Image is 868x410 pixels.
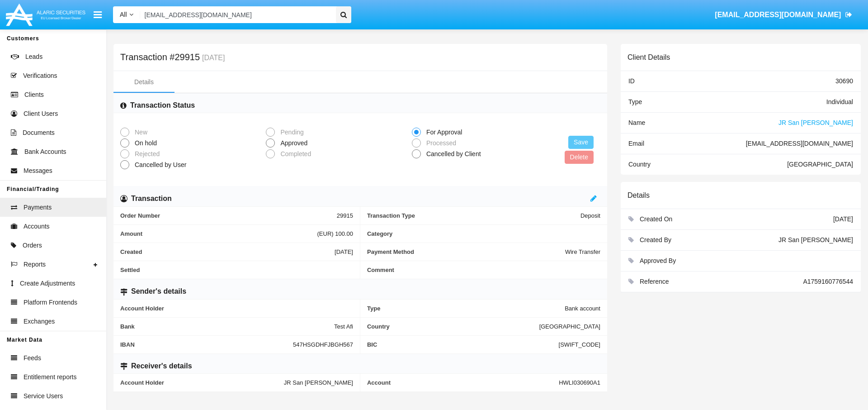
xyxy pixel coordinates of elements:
[580,212,600,219] span: Deposit
[421,149,483,159] span: Cancelled by Client
[24,317,55,326] span: Exchanges
[24,109,58,119] span: Client Users
[317,230,353,237] span: (EUR) 100.00
[131,286,186,296] h6: Sender's details
[200,54,225,62] small: [DATE]
[120,341,293,348] span: IBAN
[131,361,192,371] h6: Receiver's details
[140,6,333,23] input: Search
[130,100,195,110] h6: Transaction Status
[367,212,580,219] span: Transaction Type
[24,391,63,401] span: Service Users
[131,194,172,204] h6: Transaction
[24,353,41,363] span: Feeds
[129,160,189,170] span: Cancelled by User
[23,241,42,250] span: Orders
[628,98,642,105] span: Type
[134,77,154,87] div: Details
[129,149,162,159] span: Rejected
[568,136,594,149] button: Save
[787,161,853,168] span: [GEOGRAPHIC_DATA]
[559,341,600,348] span: [SWIFT_CODE]
[120,305,353,312] span: Account Holder
[778,119,853,126] span: JR San [PERSON_NAME]
[367,230,600,237] span: Category
[24,90,44,100] span: Clients
[120,212,337,219] span: Order Number
[275,138,310,148] span: Approved
[640,215,672,223] span: Created On
[25,52,42,62] span: Leads
[337,212,353,219] span: 29915
[628,77,635,85] span: ID
[293,341,353,348] span: 547HSGDHFJBGH567
[367,267,600,273] span: Comment
[559,379,600,386] span: HWLI030690A1
[628,140,644,147] span: Email
[24,372,77,382] span: Entitlement reports
[367,323,539,330] span: Country
[334,323,353,330] span: Test Afi
[565,151,594,164] button: Delete
[275,149,313,159] span: Completed
[640,257,676,264] span: Approved By
[24,166,52,176] span: Messages
[129,128,150,137] span: New
[129,138,159,148] span: On hold
[5,1,87,28] img: Logo image
[746,140,853,147] span: [EMAIL_ADDRESS][DOMAIN_NAME]
[628,161,651,168] span: Country
[120,379,284,386] span: Account Holder
[367,379,559,386] span: Account
[565,305,600,312] span: Bank account
[640,236,671,243] span: Created By
[120,267,353,273] span: Settled
[24,203,52,212] span: Payments
[23,128,55,138] span: Documents
[275,128,306,137] span: Pending
[24,147,66,157] span: Bank Accounts
[640,278,669,285] span: Reference
[120,230,317,237] span: Amount
[421,138,458,148] span: Processed
[627,191,650,200] h6: Details
[715,11,841,19] span: [EMAIL_ADDRESS][DOMAIN_NAME]
[120,248,335,255] span: Created
[120,323,334,330] span: Bank
[284,379,353,386] span: JR San [PERSON_NAME]
[565,248,600,255] span: Wire Transfer
[335,248,353,255] span: [DATE]
[24,260,46,269] span: Reports
[826,98,853,105] span: Individual
[803,278,853,285] span: A1759160776544
[20,279,75,288] span: Create Adjustments
[539,323,600,330] span: [GEOGRAPHIC_DATA]
[367,248,565,255] span: Payment Method
[627,53,670,62] h6: Client Details
[835,77,853,85] span: 30690
[120,11,127,18] span: All
[778,236,853,243] span: JR San [PERSON_NAME]
[24,222,50,231] span: Accounts
[833,215,853,223] span: [DATE]
[367,341,559,348] span: BIC
[367,305,565,312] span: Type
[711,2,857,28] a: [EMAIL_ADDRESS][DOMAIN_NAME]
[120,53,225,62] h5: Transaction #29915
[23,71,57,81] span: Verifications
[113,10,140,19] a: All
[24,298,77,307] span: Platform Frontends
[628,119,645,126] span: Name
[421,128,464,137] span: For Approval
